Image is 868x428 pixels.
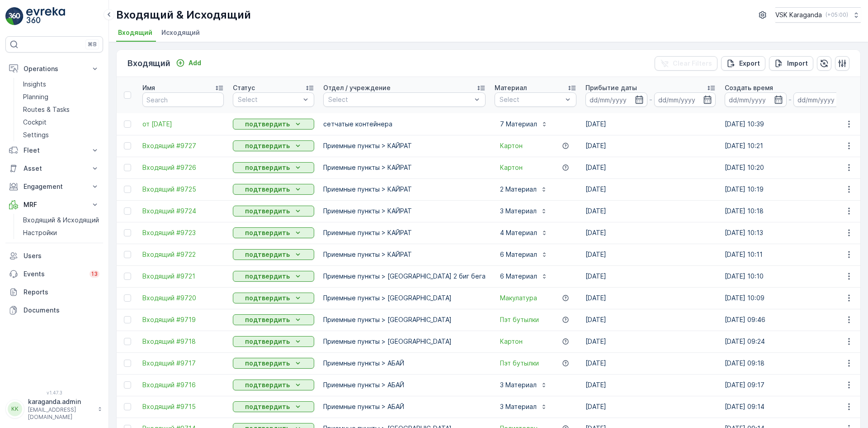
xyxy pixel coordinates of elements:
[19,116,103,129] a: Cockpit
[319,178,490,200] td: Приемные пункты > КАЙРАТ
[5,196,103,214] button: MRF
[24,64,85,73] p: Operations
[142,228,224,237] a: Входящий #9723
[5,247,103,265] a: Users
[124,142,131,149] div: Toggle Row Selected
[124,251,131,258] div: Toggle Row Selected
[581,135,720,157] td: [DATE]
[319,374,490,396] td: Приемные пункты > АБАЙ
[5,283,103,301] a: Reports
[495,117,553,131] button: 7 Материал
[91,270,98,278] p: 13
[19,91,103,103] a: Planning
[142,163,224,172] a: Входящий #9726
[581,374,720,396] td: [DATE]
[720,331,859,352] td: [DATE] 09:24
[721,56,765,71] button: Export
[19,103,103,116] a: Routes & Tasks
[500,380,537,390] p: 3 Материал
[26,7,65,25] img: logo_light-DOdMpM7g.png
[245,250,290,259] p: подтвердить
[720,374,859,396] td: [DATE] 09:17
[245,141,290,150] p: подтвердить
[319,113,490,135] td: сетчатыe контейнера
[142,315,224,324] a: Входящий #9719
[581,157,720,178] td: [DATE]
[23,80,46,89] p: Insights
[495,226,553,240] button: 4 Материал
[8,402,22,416] div: KK
[500,95,562,104] p: Select
[245,207,290,216] p: подтвердить
[142,293,224,303] a: Входящий #9720
[581,244,720,265] td: [DATE]
[233,358,314,369] button: подтвердить
[5,141,103,159] button: Fleet
[581,200,720,222] td: [DATE]
[124,229,131,236] div: Toggle Row Selected
[28,397,93,406] p: karaganda.admin
[233,162,314,173] button: подтвердить
[24,182,85,191] p: Engagement
[319,352,490,374] td: Приемные пункты > АБАЙ
[500,207,537,216] p: 3 Материал
[319,331,490,352] td: Приемные пункты > [GEOGRAPHIC_DATA]
[319,396,490,418] td: Приемные пункты > АБАЙ
[142,92,224,107] input: Search
[500,228,537,237] p: 4 Материал
[124,338,131,345] div: Toggle Row Selected
[23,228,57,237] p: Настройки
[233,227,314,238] button: подтвердить
[725,92,787,107] input: dd/mm/yyyy
[5,7,24,25] img: logo
[720,113,859,135] td: [DATE] 10:39
[24,146,85,155] p: Fleet
[323,83,391,92] p: Отдел / учреждение
[124,186,131,193] div: Toggle Row Selected
[233,293,314,303] button: подтвердить
[720,287,859,309] td: [DATE] 10:09
[500,185,537,194] p: 2 Материал
[245,337,290,346] p: подтвердить
[124,316,131,323] div: Toggle Row Selected
[238,95,300,104] p: Select
[245,380,290,390] p: подтвердить
[23,118,47,127] p: Cockpit
[142,359,224,368] span: Входящий #9717
[720,309,859,331] td: [DATE] 09:46
[500,315,539,324] span: Пэт бутылки
[142,207,224,216] span: Входящий #9724
[319,157,490,178] td: Приемные пункты > КАЙРАТ
[654,92,716,107] input: dd/mm/yyyy
[319,287,490,309] td: Приемные пункты > [GEOGRAPHIC_DATA]
[124,403,131,410] div: Toggle Row Selected
[245,120,290,129] p: подтвердить
[720,222,859,244] td: [DATE] 10:13
[319,309,490,331] td: Приемные пункты > [GEOGRAPHIC_DATA]
[142,272,224,281] a: Входящий #9721
[787,59,808,68] p: Import
[500,141,523,150] a: Картон
[500,359,539,368] a: Пэт бутылки
[189,58,201,67] p: Add
[500,250,537,259] p: 6 Материал
[245,185,290,194] p: подтвердить
[124,164,131,171] div: Toggle Row Selected
[788,94,792,105] p: -
[19,129,103,141] a: Settings
[124,381,131,389] div: Toggle Row Selected
[245,228,290,237] p: подтвердить
[720,135,859,157] td: [DATE] 10:21
[720,265,859,287] td: [DATE] 10:10
[5,397,103,421] button: KKkaraganda.admin[EMAIL_ADDRESS][DOMAIN_NAME]
[495,247,553,262] button: 6 Материал
[500,337,523,346] a: Картон
[142,250,224,259] span: Входящий #9722
[124,120,131,128] div: Toggle Row Selected
[233,184,314,195] button: подтвердить
[319,135,490,157] td: Приемные пункты > КАЙРАТ
[319,265,490,287] td: Приемные пункты > [GEOGRAPHIC_DATA] 2 биг бега
[116,8,251,22] p: Входящий & Исходящий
